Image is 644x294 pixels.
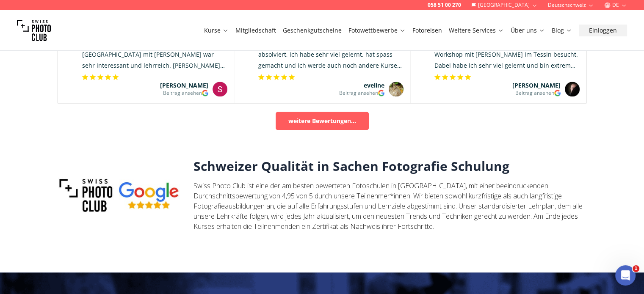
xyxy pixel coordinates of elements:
button: Weitere Services [445,25,507,36]
img: Swiss photo club [17,14,51,47]
button: Blog [548,25,575,36]
a: Geschenkgutscheine [283,26,342,35]
a: Blog [552,26,572,35]
a: Kurse [204,26,229,35]
h3: Schweizer Qualität in Sachen Fotografie Schulung [193,159,586,174]
button: Kurse [201,25,232,36]
a: Über uns [511,26,545,35]
button: Fotowettbewerbe [345,25,409,36]
button: Fotoreisen [409,25,445,36]
a: Fotoreisen [412,26,442,35]
button: Einloggen [579,25,627,36]
iframe: Intercom live chat [615,265,636,286]
a: 058 51 00 270 [428,2,461,8]
a: Weitere Services [449,26,504,35]
button: Mitgliedschaft [232,25,279,36]
a: Mitgliedschaft [235,26,276,35]
button: Geschenkgutscheine [279,25,345,36]
button: Über uns [507,25,548,36]
a: Fotowettbewerbe [348,26,406,35]
span: 1 [633,265,639,272]
p: Swiss Photo Club ist eine der am besten bewerteten Fotoschulen in [GEOGRAPHIC_DATA], mit einer be... [193,181,586,231]
img: eduoua [58,159,180,232]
